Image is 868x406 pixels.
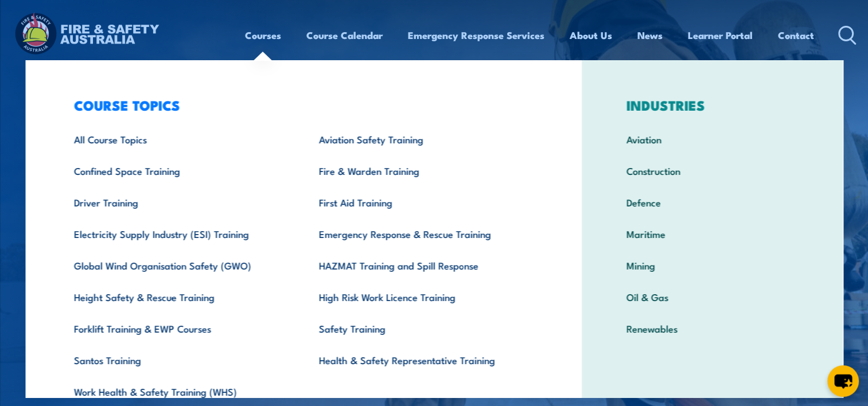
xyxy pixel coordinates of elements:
[56,344,301,376] a: Santos Training
[608,218,816,249] a: Maritime
[56,186,301,218] a: Driver Training
[56,155,301,186] a: Confined Space Training
[570,20,612,50] a: About Us
[245,20,281,50] a: Courses
[637,20,663,50] a: News
[608,313,816,344] a: Renewables
[56,218,301,249] a: Electricity Supply Industry (ESI) Training
[608,123,816,155] a: Aviation
[301,344,546,376] a: Health & Safety Representative Training
[301,218,546,249] a: Emergency Response & Rescue Training
[608,155,816,186] a: Construction
[688,20,753,50] a: Learner Portal
[306,20,383,50] a: Course Calendar
[408,20,544,50] a: Emergency Response Services
[56,97,546,113] h3: COURSE TOPICS
[301,186,546,218] a: First Aid Training
[56,249,301,281] a: Global Wind Organisation Safety (GWO)
[301,123,546,155] a: Aviation Safety Training
[608,97,816,113] h3: INDUSTRIES
[301,155,546,186] a: Fire & Warden Training
[608,281,816,313] a: Oil & Gas
[608,186,816,218] a: Defence
[827,365,859,397] button: chat-button
[56,123,301,155] a: All Course Topics
[56,313,301,344] a: Forklift Training & EWP Courses
[301,281,546,313] a: High Risk Work Licence Training
[301,249,546,281] a: HAZMAT Training and Spill Response
[608,249,816,281] a: Mining
[301,313,546,344] a: Safety Training
[56,281,301,313] a: Height Safety & Rescue Training
[778,20,814,50] a: Contact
